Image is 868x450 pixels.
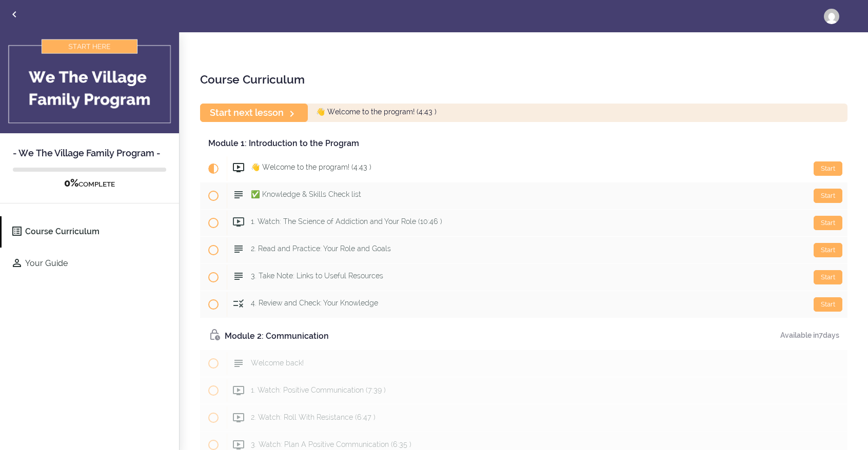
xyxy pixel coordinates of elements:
div: Start [814,216,842,230]
span: 👋 Welcome to the program! (4:43 ) [316,108,437,116]
a: Back to courses [1,1,28,31]
a: Start 3. Take Note: Links to Useful Resources [200,264,847,291]
a: Welcome back! [200,350,847,377]
a: Course Curriculum [2,216,179,248]
a: Current item Start 👋 Welcome to the program! (4:43 ) [200,155,847,182]
span: 3. Watch: Plan A Positive Communication (6:35 ) [251,440,411,448]
div: Module 1: Introduction to the Program [200,132,847,155]
a: Start next lesson [200,104,308,121]
div: Start [814,297,842,312]
h2: Course Curriculum [200,71,847,88]
a: 2. Watch: Roll With Resistance (6:47 ) [200,404,847,431]
a: Your Guide [2,248,179,279]
span: 2. Watch: Roll With Resistance (6:47 ) [251,413,376,421]
span: 7 [819,331,823,339]
a: Start ✅ Knowledge & Skills Check list [200,182,847,209]
span: ✅ Knowledge & Skills Check list [251,190,361,198]
div: Start [814,189,842,203]
a: Start 1. Watch: The Science of Addiction and Your Role (10:46 ) [200,210,847,236]
svg: Back to courses [8,8,21,21]
span: 2. Read and Practice: Your Role and Goals [251,244,391,253]
div: Available in days [780,329,839,341]
div: Start [814,270,842,284]
a: Start 2. Read and Practice: Your Role and Goals [200,237,847,263]
img: leiboldcharlotte@gmail.com [824,9,839,24]
span: Welcome back! [251,359,304,367]
span: 1. Watch: Positive Communication (7:39 ) [251,386,386,394]
span: Current item [200,155,227,182]
span: 1. Watch: The Science of Addiction and Your Role (10:46 ) [251,217,442,226]
a: Start 4. Review and Check: Your Knowledge [200,291,847,318]
div: Start [814,161,842,176]
div: Start [814,243,842,257]
span: 0% [64,177,78,189]
span: 4. Review and Check: Your Knowledge [251,299,378,307]
span: 👋 Welcome to the program! (4:43 ) [251,163,371,171]
span: 3. Take Note: Links to Useful Resources [251,272,383,280]
a: 1. Watch: Positive Communication (7:39 ) [200,377,847,404]
div: COMPLETE [13,177,166,190]
div: Module 2: Communication [200,323,847,350]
